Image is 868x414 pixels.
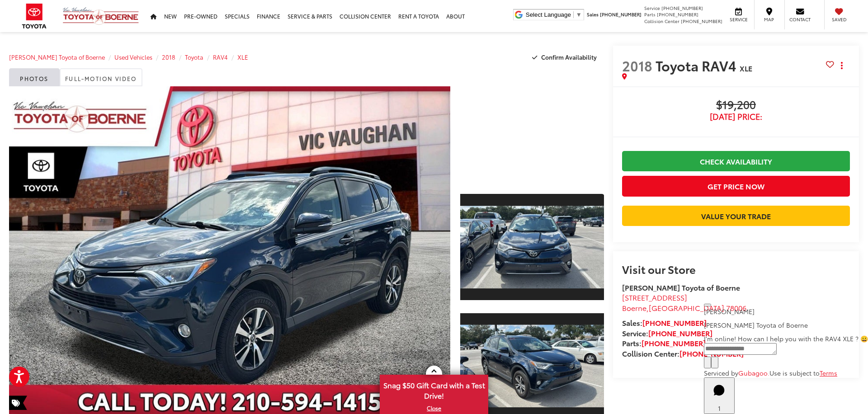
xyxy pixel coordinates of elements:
a: Gubagoo. [738,368,769,377]
div: Close[PERSON_NAME][PERSON_NAME] Toyota of BoerneI'm online! How can I help you with the RAV4 XLE ... [704,298,868,377]
span: , [622,302,746,313]
a: Check Availability [622,151,850,171]
span: Use is subject to [769,368,820,377]
span: [GEOGRAPHIC_DATA] [649,302,724,313]
button: Toggle Chat Window [704,377,735,414]
span: [STREET_ADDRESS] [622,292,687,302]
span: Map [759,16,779,23]
span: ▼ [576,11,582,18]
a: Value Your Trade [622,206,850,226]
span: [PHONE_NUMBER] [657,11,698,18]
span: 1 [718,404,721,413]
a: Photos [9,68,60,86]
svg: Start Chat [708,379,731,402]
strong: [PERSON_NAME] Toyota of Boerne [622,282,740,292]
a: [PHONE_NUMBER] [642,338,706,348]
h2: Visit our Store [622,263,850,275]
span: Collision Center [644,18,679,24]
span: [PHONE_NUMBER] [600,11,642,18]
button: Close [704,304,711,306]
span: Parts [644,11,656,18]
strong: Service: [622,328,712,338]
a: Select Language​ [526,11,582,18]
p: [PERSON_NAME] Toyota of Boerne [704,320,868,329]
span: Select Language [526,11,571,18]
span: [DATE] Price: [622,112,850,121]
span: Saved [829,16,849,23]
span: $19,200 [622,99,850,112]
span: Sales [587,11,599,18]
button: Confirm Availability [527,49,604,65]
textarea: Type your message [704,343,777,355]
a: [PHONE_NUMBER] [642,317,707,328]
a: [STREET_ADDRESS] Boerne,[GEOGRAPHIC_DATA] 78006 [622,292,746,313]
img: 2018 Toyota RAV4 XLE [458,206,605,288]
span: [PHONE_NUMBER] [681,18,722,24]
strong: Sales: [622,317,707,328]
a: [PHONE_NUMBER] [679,348,744,358]
span: Serviced by [704,368,738,377]
span: Contact [789,16,811,23]
strong: Collision Center: [622,348,744,358]
a: [PHONE_NUMBER] [648,328,712,338]
span: Confirm Availability [541,53,597,61]
a: Expand Photo 1 [460,193,604,301]
span: [PHONE_NUMBER] [661,5,703,11]
button: Actions [834,57,850,73]
a: 2018 [162,53,175,61]
a: Full-Motion Video [60,68,142,86]
img: Vic Vaughan Toyota of Boerne [62,7,139,25]
span: ​ [573,11,574,18]
a: Toyota [185,53,203,61]
span: Service [644,5,660,11]
span: Snag $50 Gift Card with a Test Drive! [381,376,487,403]
button: Send Message [711,357,718,368]
div: View Full-Motion Video [460,86,604,182]
button: Get Price Now [622,176,850,196]
a: Used Vehicles [114,53,152,61]
span: dropdown dots [841,62,843,69]
a: Terms [820,368,837,377]
strong: Parts: [622,338,706,348]
span: Boerne [622,302,646,313]
span: 2018 [622,56,652,75]
span: XLE [740,63,752,73]
span: Toyota RAV4 [656,56,740,75]
span: Special [9,395,27,410]
p: [PERSON_NAME] [704,307,868,316]
a: XLE [237,53,248,61]
img: 2018 Toyota RAV4 XLE [458,325,605,408]
a: RAV4 [213,53,228,61]
span: I'm online! How can I help you with the RAV4 XLE ? 😀 [704,334,868,343]
span: Service [728,16,749,23]
button: Chat with SMS [704,357,711,368]
a: [PERSON_NAME] Toyota of Boerne [9,53,105,61]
